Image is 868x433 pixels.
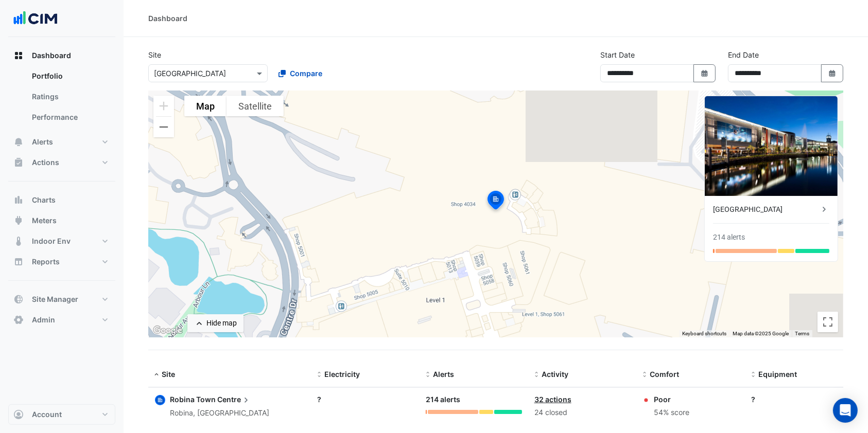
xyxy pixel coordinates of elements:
button: Zoom out [153,117,174,137]
div: 24 closed [534,407,631,419]
span: Compare [290,68,322,79]
div: Dashboard [148,13,187,24]
button: Meters [8,210,115,231]
app-icon: Actions [13,157,24,168]
div: Robina, [GEOGRAPHIC_DATA] [170,407,269,419]
span: Meters [32,215,57,226]
app-icon: Reports [13,257,24,267]
a: Performance [24,107,115,128]
div: 214 alerts [713,232,745,243]
div: 214 alerts [426,394,522,406]
label: End Date [728,49,759,60]
a: Portfolio [24,66,115,86]
button: Actions [8,152,115,173]
a: Ratings [24,86,115,107]
button: Account [8,404,115,425]
span: Activity [542,370,568,378]
button: Admin [8,310,115,330]
button: Reports [8,251,115,272]
span: Dashboard [32,50,71,61]
span: Charts [32,195,56,205]
app-icon: Charts [13,195,24,205]
div: Dashboard [8,66,115,132]
div: Hide map [206,318,237,329]
span: Admin [32,315,55,325]
button: Alerts [8,132,115,152]
img: Company Logo [12,8,59,29]
span: Site Manager [32,294,78,304]
button: Keyboard shortcuts [682,330,726,337]
app-icon: Site Manager [13,294,24,304]
app-icon: Dashboard [13,50,24,61]
span: Comfort [650,370,679,378]
span: Site [162,370,175,378]
a: Open this area in Google Maps (opens a new window) [151,324,185,337]
app-icon: Admin [13,315,24,325]
fa-icon: Select Date [700,69,709,78]
button: Toggle fullscreen view [818,312,838,332]
button: Compare [272,64,329,82]
label: Site [148,49,161,60]
button: Dashboard [8,45,115,66]
button: Show street map [184,96,227,116]
button: Zoom in [153,96,174,116]
span: Map data ©2025 Google [733,331,789,336]
a: 32 actions [534,395,571,404]
button: Hide map [187,314,244,332]
button: Show satellite imagery [227,96,284,116]
span: Alerts [32,137,53,147]
div: 54% score [654,407,689,419]
a: Terms (opens in new tab) [795,331,809,336]
div: ? [751,394,847,405]
div: [GEOGRAPHIC_DATA] [713,204,819,215]
div: ? [317,394,413,405]
span: Centre [217,394,251,405]
button: Site Manager [8,289,115,310]
span: Robina Town [170,395,216,404]
div: Poor [654,394,689,405]
span: Equipment [758,370,797,378]
button: Indoor Env [8,231,115,251]
span: Account [32,409,62,420]
app-icon: Indoor Env [13,236,24,246]
span: Indoor Env [32,236,71,246]
span: Electricity [324,370,360,378]
app-icon: Alerts [13,137,24,147]
span: Reports [32,257,60,267]
button: Charts [8,190,115,210]
img: site-pin-selected.svg [484,189,507,214]
label: Start Date [600,49,635,60]
span: Actions [32,157,59,168]
img: Robina Town Centre [705,96,838,196]
img: Google [151,324,185,337]
fa-icon: Select Date [828,69,837,78]
app-icon: Meters [13,215,24,226]
span: Alerts [433,370,454,378]
div: Open Intercom Messenger [833,398,858,423]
